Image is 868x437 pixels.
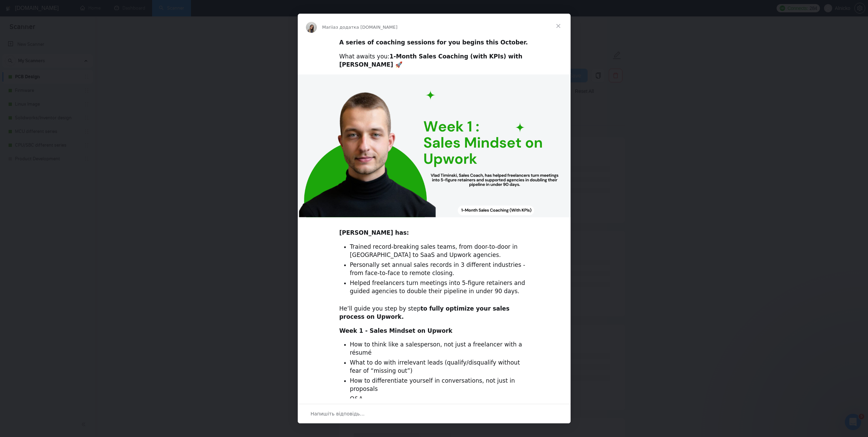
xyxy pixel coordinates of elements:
li: Helped freelancers turn meetings into 5-figure retainers and guided agencies to double their pipe... [350,279,529,296]
li: Q&A [350,395,529,403]
div: He’ll guide you step by step [339,305,529,321]
b: Week 1 - Sales Mindset on Upwork [339,327,453,334]
span: з додатка [DOMAIN_NAME] [336,25,397,30]
b: A series of coaching sessions for you begins this October. [339,39,528,46]
b: 1-Month Sales Coaching (with KPIs) with [PERSON_NAME] 🚀 [339,53,523,68]
div: What awaits you: [339,53,529,69]
li: Trained record-breaking sales teams, from door-to-door in [GEOGRAPHIC_DATA] to SaaS and Upwork ag... [350,243,529,259]
li: How to think like a salesperson, not just a freelancer with a résumé [350,341,529,357]
span: Закрити [546,14,571,38]
b: [PERSON_NAME] has: [339,229,409,236]
span: Напишіть відповідь… [311,409,365,418]
img: Profile image for Mariia [306,22,317,33]
li: Personally set annual sales records in 3 different industries - from face-to-face to remote closing. [350,261,529,277]
li: How to differentiate yourself in conversations, not just in proposals [350,377,529,393]
div: Відкрити бесіду й відповісти [298,404,571,423]
li: What to do with irrelevant leads (qualify/disqualify without fear of “missing out”) [350,359,529,375]
span: Mariia [322,25,336,30]
b: to fully optimize your sales process on Upwork. [339,305,510,320]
